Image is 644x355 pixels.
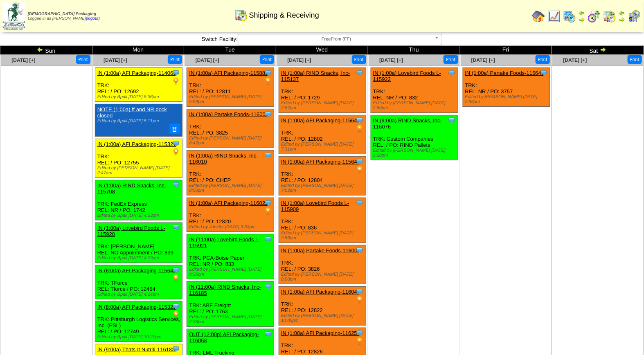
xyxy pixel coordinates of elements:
img: PO [172,148,180,156]
div: Edited by [PERSON_NAME] [DATE] 8:00pm [281,272,366,282]
a: [DATE] [+] [563,57,587,63]
a: [DATE] [+] [196,57,219,63]
div: Edited by Bpali [DATE] 4:23pm [97,213,182,218]
a: IN (1:00a) RIND Snacks, Inc-116010 [189,153,258,165]
img: Tooltip [172,302,180,310]
span: Shipping & Receiving [249,11,319,20]
img: calendarinout.gif [234,9,248,22]
div: Edited by Jdexter [DATE] 3:53pm [189,225,274,229]
img: Tooltip [172,223,180,231]
div: TRK: REL: / PO: 12692 [95,68,182,102]
img: PO [356,124,364,133]
img: arrowright.gif [579,16,585,23]
td: Thu [368,46,460,55]
img: Tooltip [264,69,272,77]
img: arrowleft.gif [619,10,625,16]
img: Tooltip [172,69,180,77]
a: IN (1:00a) Lovebird Foods L-115920 [97,225,165,237]
div: Edited by Bpali [DATE] 4:23pm [97,256,182,261]
div: TRK: REL: / PO: 12755 [95,139,182,177]
img: Tooltip [448,69,456,77]
td: Fri [460,46,552,55]
span: Logged in as [PERSON_NAME] [28,12,100,21]
div: Edited by [PERSON_NAME] [DATE] 2:38pm [189,315,274,324]
img: Tooltip [172,345,180,353]
img: Tooltip [264,199,272,207]
a: IN (1:00a) AFI Packaging-116044 [281,289,360,295]
a: IN (1:00a) AFI Packaging-115327 [97,141,176,147]
img: PO [264,207,272,215]
img: Tooltip [264,283,272,291]
div: TRK: [PERSON_NAME] REL: NO Appointment / PO: 839 [95,222,182,263]
div: Edited by [PERSON_NAME] [DATE] 9:28pm [373,148,458,158]
td: Tue [184,46,276,55]
a: (logout) [86,16,100,21]
img: Tooltip [264,235,272,243]
div: Edited by [PERSON_NAME] [DATE] 2:57pm [281,101,366,110]
div: TRK: REL: / PO: 12811 [187,68,274,107]
img: Tooltip [356,329,364,337]
div: TRK: REL: / PO: 12822 [279,287,366,326]
div: TRK: REL: NR / PO: 3757 [463,68,550,107]
img: Tooltip [264,151,272,160]
img: Tooltip [264,330,272,338]
a: IN (1:00a) Partake Foods-116009 [189,111,268,117]
img: PO [356,166,364,174]
a: IN (1:00a) AFI Packaging-114063 [97,70,176,76]
td: Sun [0,46,92,55]
a: IN (11:00a) RIND Snacks, Inc-116185 [189,284,261,296]
div: TRK: REL: / PO: 12802 [279,115,366,154]
img: zoroco-logo-small.webp [2,2,25,30]
button: Print [628,55,642,64]
button: Print [536,55,550,64]
div: Edited by [PERSON_NAME] [DATE] 5:59pm [189,94,274,104]
div: TRK: PCA-Boise Paper REL: NR / PO: 833 [187,234,274,279]
div: TRK: REL: / PO: 3826 [279,245,366,284]
a: IN (11:00a) Lovebird Foods L-115921 [189,236,260,249]
img: Tooltip [356,246,364,254]
div: Edited by [PERSON_NAME] [DATE] 8:56pm [189,183,274,193]
div: Edited by [PERSON_NAME] [DATE] 10:05pm [281,313,366,323]
td: Mon [92,46,184,55]
div: Edited by [PERSON_NAME] [DATE] 2:56pm [281,231,366,240]
td: Wed [276,46,368,55]
td: Sat [552,46,644,55]
div: Edited by [PERSON_NAME] [DATE] 2:47am [97,166,182,175]
div: Edited by [PERSON_NAME] [DATE] 2:59pm [373,101,458,110]
a: [DATE] [+] [379,57,403,63]
a: IN (1:00a) Lovebird Foods L-115909 [281,200,349,212]
button: Delete Note [169,124,180,134]
img: PO [356,337,364,345]
img: Tooltip [356,288,364,296]
div: TRK: REL: / PO: 12804 [279,157,366,195]
button: Print [444,55,458,64]
div: TRK: TForce REL: Tforce / PO: 12464 [95,265,182,299]
div: Edited by Bpali [DATE] 5:11pm [97,119,179,124]
div: Edited by Bpali [DATE] 9:36pm [97,94,182,99]
a: [DATE] [+] [471,57,495,63]
img: PO [356,296,364,304]
button: Print [352,55,366,64]
a: [DATE] [+] [11,57,35,63]
div: TRK: REL: / PO: 836 [279,198,366,243]
img: arrowleft.gif [37,46,43,53]
img: calendarblend.gif [588,10,601,23]
a: IN (9:00a) RIND Snacks, Inc-116076 [373,117,442,130]
a: IN (9:00a) Thats It Nutriti-116183 [97,346,175,353]
div: TRK: REL: / PO: 12820 [187,198,274,232]
a: IN (1:00a) RIND Snacks, Inc-115137 [281,70,350,82]
img: calendarprod.gif [563,10,576,23]
a: [DATE] [+] [287,57,311,63]
span: [DATE] [+] [104,57,127,63]
img: PO [264,77,272,85]
img: line_graph.gif [547,10,561,23]
div: TRK: FedEx Express REL: NR / PO: 1742 [95,180,182,220]
div: Edited by [PERSON_NAME] [DATE] 9:26pm [189,267,274,277]
img: arrowright.gif [600,46,606,53]
span: FreeFrom (FF) [241,34,431,44]
div: TRK: ABF Freight REL: / PO: 1763 [187,282,274,327]
img: Tooltip [356,69,364,77]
